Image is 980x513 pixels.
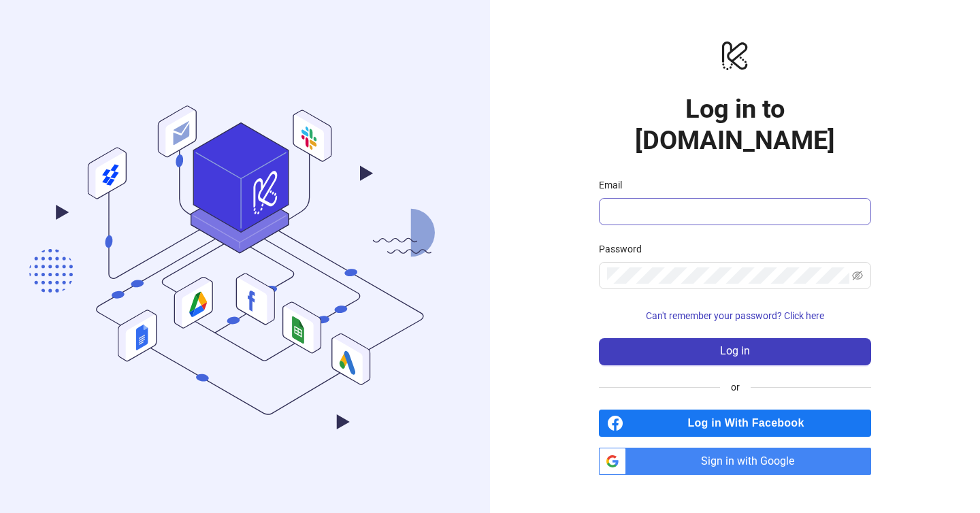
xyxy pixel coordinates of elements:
h1: Log in to [DOMAIN_NAME] [599,93,871,156]
a: Log in With Facebook [599,410,871,437]
span: Sign in with Google [632,448,871,475]
span: eye-invisible [852,270,863,281]
button: Can't remember your password? Click here [599,305,871,327]
span: or [720,380,751,395]
span: Log in With Facebook [629,410,871,437]
a: Sign in with Google [599,448,871,475]
span: Can't remember your password? Click here [646,310,824,321]
input: Email [607,203,860,220]
span: Log in [720,345,750,357]
input: Password [607,267,849,284]
label: Password [599,242,651,256]
label: Email [599,178,631,193]
a: Can't remember your password? Click here [599,310,871,321]
button: Log in [599,338,871,365]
